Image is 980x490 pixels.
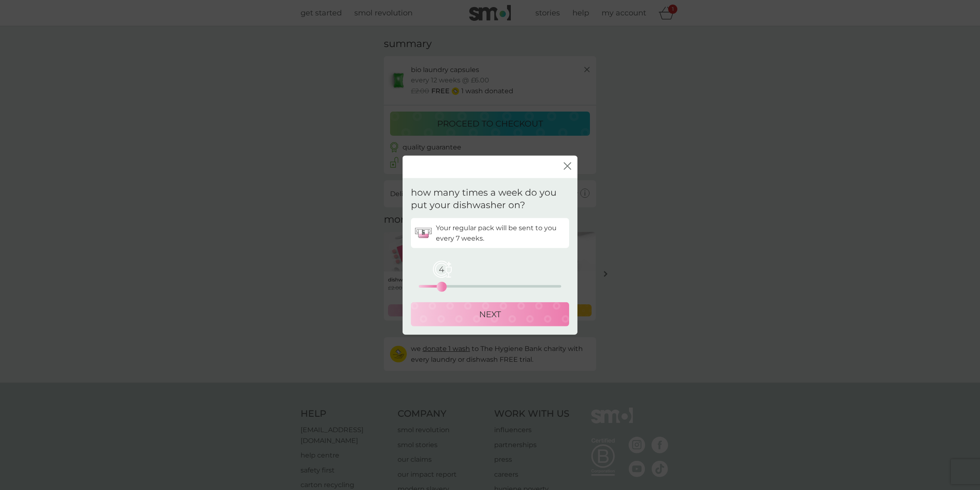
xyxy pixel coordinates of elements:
p: NEXT [479,308,501,321]
button: close [564,162,571,171]
span: 4 [431,259,452,280]
button: NEXT [411,302,569,326]
p: how many times a week do you put your dishwasher on? [411,186,569,212]
p: Your regular pack will be sent to you every 7 weeks. [436,222,565,244]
